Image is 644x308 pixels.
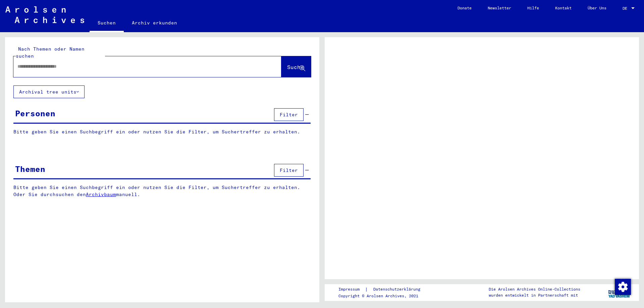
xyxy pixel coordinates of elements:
div: | [338,286,428,293]
button: Suche [281,56,311,77]
img: Arolsen_neg.svg [5,6,84,23]
a: Datenschutzerklärung [368,286,428,293]
a: Suchen [90,15,124,32]
a: Archiv erkunden [124,15,185,31]
div: Themen [15,163,45,175]
span: DE [623,6,630,11]
div: Personen [15,107,55,119]
p: Die Arolsen Archives Online-Collections [489,286,580,292]
button: Filter [274,164,304,177]
button: Archival tree units [13,85,85,98]
button: Filter [274,108,304,121]
p: wurden entwickelt in Partnerschaft mit [489,292,580,298]
a: Impressum [338,286,365,293]
img: Zustimmung ändern [615,279,631,295]
p: Bitte geben Sie einen Suchbegriff ein oder nutzen Sie die Filter, um Suchertreffer zu erhalten. O... [13,184,311,198]
mat-label: Nach Themen oder Namen suchen [16,46,85,59]
img: yv_logo.png [607,284,632,301]
span: Suche [287,64,304,70]
p: Copyright © Arolsen Archives, 2021 [338,293,428,299]
span: Filter [280,167,298,173]
span: Filter [280,112,298,118]
a: Archivbaum [86,191,116,197]
p: Bitte geben Sie einen Suchbegriff ein oder nutzen Sie die Filter, um Suchertreffer zu erhalten. [13,128,311,135]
